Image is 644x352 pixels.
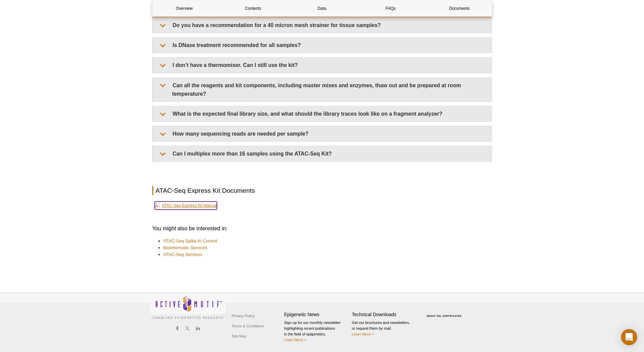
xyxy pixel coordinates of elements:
[426,315,462,317] a: ABOUT SSL CERTIFICATES
[154,18,492,33] summary: Do you have a recommendation for a 40 micron mesh strainer for tissue samples?
[152,225,492,233] h3: You might also be interested in:
[621,329,637,345] div: Open Intercom Messenger
[284,320,349,343] p: Sign up for our monthly newsletter highlighting recent publications in the field of epigenetics.
[230,321,266,331] a: Terms & Conditions
[149,293,227,321] img: Active Motif,
[284,338,307,342] a: Learn More >
[284,312,349,318] h4: Epigenetic News
[230,311,257,321] a: Privacy Policy
[163,238,217,244] a: ATAC-Seq Spike-In Control
[152,186,492,195] h2: ATAC-Seq Express Kit Documents
[163,251,202,258] a: ATAC-Seq Services
[230,331,248,341] a: Site Map
[154,126,492,141] summary: How many sequencing reads are needed per sample?
[154,57,492,73] summary: I don’t have a thermomixer. Can I still use the kit?
[427,0,491,17] a: Documents
[153,0,216,17] a: Overview
[155,202,217,210] a: ATAC-Seq Express Kit Manual
[154,146,492,161] summary: Can I multiplex more than 16 samples using the ATAC-Seq Kit?
[352,320,416,337] p: Get our brochures and newsletters, or request them by mail.
[420,305,470,320] table: Click to Verify - This site chose Symantec SSL for secure e-commerce and confidential communicati...
[352,332,374,336] a: Learn More >
[290,0,354,17] a: Data
[359,0,422,17] a: FAQs
[154,78,492,101] summary: Can all the reagents and kit components, including master mixes and enzymes, thaw out and be prep...
[154,106,492,121] summary: What is the expected final library size, and what should the library traces look like on a fragme...
[154,38,492,53] summary: Is DNase treatment recommended for all samples?
[163,244,207,251] a: Bioinformatic Services
[352,312,416,318] h4: Technical Downloads
[221,0,285,17] a: Contents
